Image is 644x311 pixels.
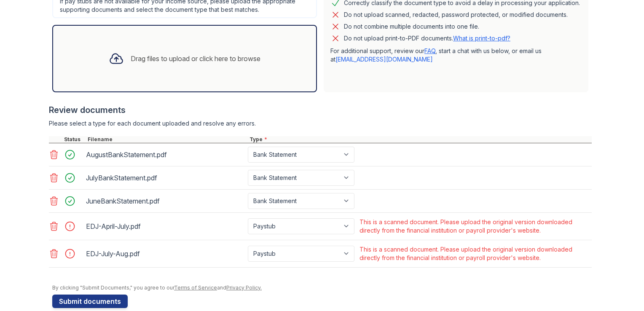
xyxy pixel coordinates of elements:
[344,34,510,43] p: Do not upload print-to-PDF documents.
[360,218,590,235] div: This is a scanned document. Please upload the original version downloaded directly from the finan...
[86,148,244,161] div: AugustBankStatement.pdf
[344,10,568,20] div: Do not upload scanned, redacted, password protected, or modified documents.
[52,284,592,291] div: By clicking "Submit Documents," you agree to our and
[174,284,217,291] a: Terms of Service
[424,47,435,54] a: FAQ
[86,171,244,185] div: JulyBankStatement.pdf
[360,245,590,262] div: This is a scanned document. Please upload the original version downloaded directly from the finan...
[453,35,510,42] a: What is print-to-pdf?
[49,104,592,116] div: Review documents
[86,194,244,208] div: JuneBankStatement.pdf
[49,119,592,128] div: Please select a type for each document uploaded and resolve any errors.
[226,284,262,291] a: Privacy Policy.
[86,220,244,233] div: EDJ-April-July.pdf
[52,295,128,308] button: Submit documents
[248,136,592,143] div: Type
[131,54,260,64] div: Drag files to upload or click here to browse
[62,136,86,143] div: Status
[86,136,248,143] div: Filename
[330,47,582,64] p: For additional support, review our , start a chat with us below, or email us at
[335,56,433,63] a: [EMAIL_ADDRESS][DOMAIN_NAME]
[344,21,479,32] div: Do not combine multiple documents into one file.
[86,247,244,260] div: EDJ-July-Aug.pdf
